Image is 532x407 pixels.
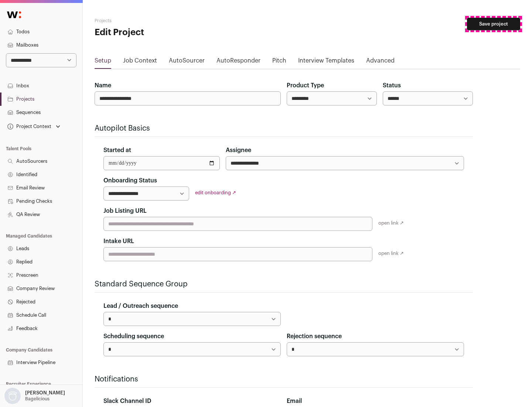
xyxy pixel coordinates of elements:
[287,332,342,341] label: Rejection sequence
[103,397,151,406] label: Slack Channel ID
[95,374,473,384] h2: Notifications
[4,388,21,404] img: nopic.png
[95,81,111,90] label: Name
[95,18,236,24] h2: Projects
[3,388,66,404] button: Open dropdown
[383,81,401,90] label: Status
[103,206,147,215] label: Job Listing URL
[123,56,157,68] a: Job Context
[287,397,464,406] div: Email
[25,390,65,396] p: [PERSON_NAME]
[3,7,25,22] img: Wellfound
[298,56,354,68] a: Interview Templates
[6,124,51,129] div: Project Context
[287,81,324,90] label: Product Type
[226,146,251,155] label: Assignee
[103,237,134,246] label: Intake URL
[195,190,236,195] a: edit onboarding ↗
[25,396,50,402] p: Bagelicious
[103,146,131,155] label: Started at
[272,56,286,68] a: Pitch
[6,121,62,132] button: Open dropdown
[95,123,473,134] h2: Autopilot Basics
[103,176,157,185] label: Onboarding Status
[216,56,260,68] a: AutoResponder
[169,56,205,68] a: AutoSourcer
[95,27,236,38] h1: Edit Project
[95,279,473,289] h2: Standard Sequence Group
[467,18,520,30] button: Save project
[103,302,178,310] label: Lead / Outreach sequence
[95,56,111,68] a: Setup
[366,56,395,68] a: Advanced
[103,332,164,341] label: Scheduling sequence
